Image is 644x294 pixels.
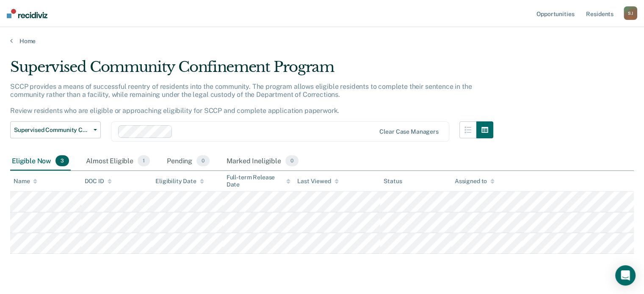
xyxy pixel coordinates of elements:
[624,6,637,20] div: S J
[285,155,299,166] span: 0
[384,178,402,185] div: Status
[10,82,472,115] p: SCCP provides a means of successful reentry of residents into the community. The program allows e...
[10,37,634,45] a: Home
[297,178,338,185] div: Last Viewed
[14,126,90,134] span: Supervised Community Confinement Program
[138,155,150,166] span: 1
[196,155,210,166] span: 0
[85,178,112,185] div: DOC ID
[624,6,637,20] button: SJ
[155,178,204,185] div: Eligibility Date
[379,128,438,135] div: Clear case managers
[10,58,493,82] div: Supervised Community Confinement Program
[55,155,69,166] span: 3
[14,178,37,185] div: Name
[7,9,47,18] img: Recidiviz
[227,174,291,188] div: Full-term Release Date
[225,152,300,170] div: Marked Ineligible0
[615,265,636,286] div: Open Intercom Messenger
[10,152,71,170] div: Eligible Now3
[165,152,211,170] div: Pending0
[455,178,495,185] div: Assigned to
[10,121,101,138] button: Supervised Community Confinement Program
[84,152,152,170] div: Almost Eligible1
